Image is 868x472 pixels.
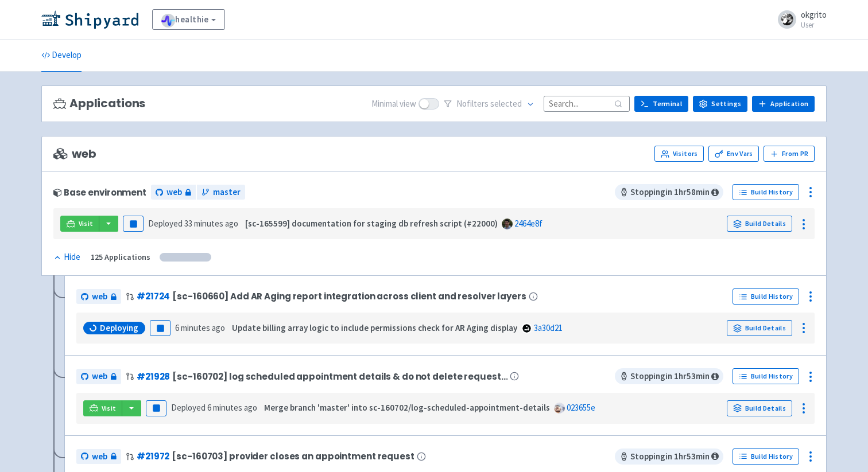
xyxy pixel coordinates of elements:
button: Pause [123,216,144,232]
strong: [sc-165599] documentation for staging db refresh script (#22000) [245,218,498,229]
span: web [166,186,182,199]
a: Build History [733,288,799,305]
a: okgrito User [771,10,827,29]
button: Hide [53,251,82,264]
time: 33 minutes ago [184,218,238,229]
a: Build History [733,368,799,384]
a: Visitors [654,146,704,162]
span: web [53,147,96,161]
a: #21928 [137,370,170,383]
img: Shipyard logo [41,10,138,29]
span: [sc-160702] log scheduled appointment details & do not delete request… [172,372,507,381]
div: Base environment [53,188,146,197]
time: 6 minutes ago [207,402,257,413]
span: okgrito [801,9,827,20]
span: web [92,370,107,383]
a: web [151,185,196,200]
span: No filter s [456,97,522,111]
div: 125 Applications [91,251,150,264]
button: Pause [150,320,170,336]
span: web [92,290,107,303]
span: Deployed [171,402,257,413]
a: Env Vars [708,146,759,162]
a: Develop [41,40,82,72]
button: From PR [764,146,815,162]
a: Visit [60,216,99,232]
strong: Update billing array logic to include permissions check for AR Aging display [232,322,517,333]
a: Visit [83,400,122,416]
a: Build Details [727,320,792,336]
span: selected [490,98,522,109]
span: Visit [102,404,117,413]
time: 6 minutes ago [175,322,225,333]
span: [sc-160660] Add AR Aging report integration across client and resolver layers [172,291,526,301]
span: Stopping in 1 hr 58 min [615,184,723,200]
span: [sc-160703] provider closes an appointment request [172,451,414,461]
a: Build Details [727,400,792,416]
a: web [76,369,121,384]
a: healthie [152,9,225,30]
input: Search... [544,96,630,111]
a: Build History [733,184,799,200]
strong: Merge branch 'master' into sc-160702/log-scheduled-appointment-details [264,402,550,413]
small: User [801,21,827,29]
span: Stopping in 1 hr 53 min [615,448,723,465]
a: #21724 [137,290,170,302]
a: 3a30d21 [534,322,563,333]
a: 2464e8f [514,218,542,229]
div: Hide [53,251,80,264]
button: Pause [146,400,166,416]
a: Build Details [727,216,792,232]
a: 023655e [567,402,595,413]
h3: Applications [53,97,145,110]
a: Settings [693,96,747,112]
a: Build History [733,448,799,465]
a: web [76,289,121,305]
span: Visit [79,219,94,228]
span: master [213,186,241,199]
span: Deploying [100,322,138,334]
a: Application [752,96,815,112]
span: web [92,450,107,463]
span: Stopping in 1 hr 53 min [615,368,723,384]
a: web [76,449,121,465]
a: Terminal [634,96,688,112]
span: Minimal view [371,97,416,111]
span: Deployed [148,218,238,229]
a: master [197,185,245,200]
a: #21972 [137,450,169,462]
